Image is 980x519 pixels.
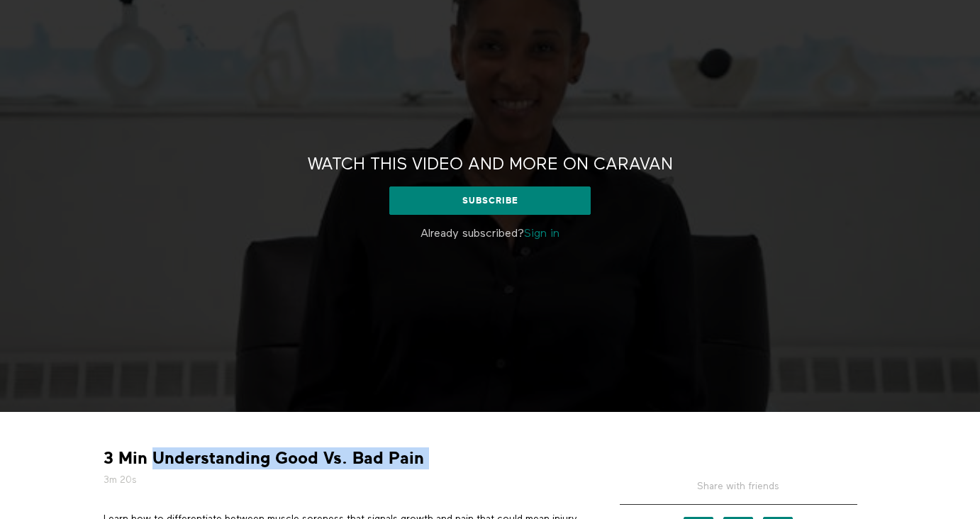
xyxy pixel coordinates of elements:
h2: Watch this video and more on CARAVAN [308,154,673,176]
a: Sign in [524,228,559,240]
a: Subscribe [389,186,590,215]
h5: Share with friends [620,479,857,505]
strong: 3 Min Understanding Good Vs. Bad Pain [104,447,424,469]
p: Already subscribed? [281,225,699,242]
h5: 3m 20s [104,473,579,487]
